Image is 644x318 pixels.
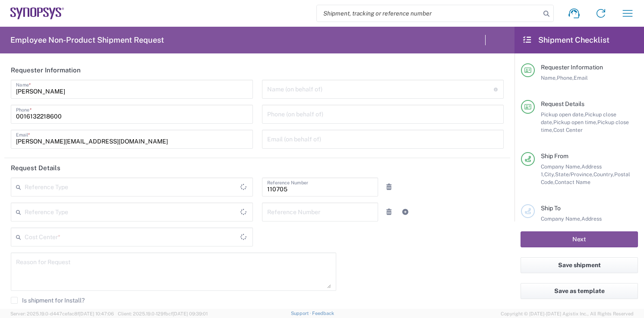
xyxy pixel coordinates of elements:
span: Name, [541,75,557,81]
span: Company Name, [541,215,581,222]
span: Email [574,75,588,81]
a: Remove Reference [383,206,395,218]
button: Save as template [521,283,638,299]
input: Shipment, tracking or reference number [317,5,540,22]
span: Ship From [541,153,568,159]
span: Contact Name [555,179,590,185]
span: Pickup open date, [541,111,585,118]
span: Company Name, [541,163,581,170]
a: Remove Reference [383,181,395,193]
span: Cost Center [553,127,583,133]
h2: Employee Non-Product Shipment Request [10,35,164,45]
span: Country, [593,171,614,178]
span: Ship To [541,205,561,212]
a: Support [291,311,313,316]
span: Server: 2025.19.0-d447cefac8f [10,311,114,316]
button: Save shipment [521,257,638,273]
h2: Request Details [11,164,60,172]
span: City, [544,171,555,178]
span: [DATE] 10:47:06 [79,311,114,316]
span: Client: 2025.19.0-129fbcf [118,311,208,316]
span: State/Province, [555,171,593,178]
h2: Requester Information [11,66,81,75]
span: Pickup open time, [553,119,597,125]
span: Phone, [557,75,574,81]
a: Feedback [312,311,334,316]
a: Add Reference [399,206,411,218]
label: Is shipment for Install? [11,297,85,304]
button: Next [521,231,638,247]
h2: Shipment Checklist [522,35,609,45]
span: Requester Information [541,64,603,71]
span: Request Details [541,100,584,107]
span: [DATE] 09:39:01 [173,311,208,316]
span: Copyright © [DATE]-[DATE] Agistix Inc., All Rights Reserved [501,310,634,318]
